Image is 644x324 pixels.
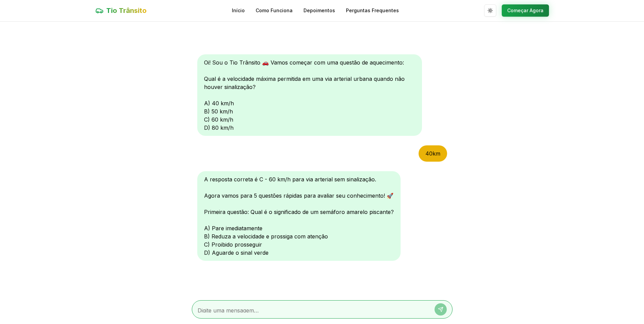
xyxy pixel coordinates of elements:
a: Início [232,7,245,14]
span: Tio Trânsito [106,6,147,15]
a: Como Funciona [256,7,293,14]
div: A resposta correta é C - 60 km/h para via arterial sem sinalização. Agora vamos para 5 questões r... [197,171,401,261]
button: Começar Agora [502,4,549,17]
a: Perguntas Frequentes [346,7,399,14]
div: 40km [419,145,447,162]
a: Depoimentos [303,7,335,14]
div: Oi! Sou o Tio Trânsito 🚗 Vamos começar com uma questão de aquecimento: Qual é a velocidade máxima... [197,54,422,136]
a: Tio Trânsito [95,6,147,15]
